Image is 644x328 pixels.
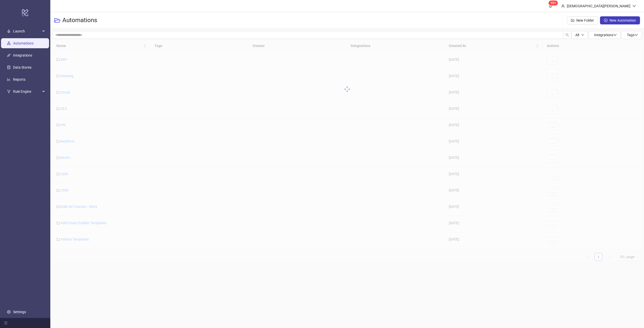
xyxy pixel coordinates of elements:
[621,31,642,39] button: Tagsdown
[588,31,621,39] button: Integrationsdown
[634,33,638,37] span: down
[13,26,41,36] span: Launch
[613,33,617,37] span: down
[54,17,60,23] span: folder-open
[549,4,552,8] span: bell
[566,33,569,37] span: search
[567,16,598,24] button: New Folder
[565,3,632,9] div: [DEMOGRAPHIC_DATA][PERSON_NAME]
[13,53,32,57] a: Integrations
[575,33,579,37] span: All
[571,19,574,22] span: folder-add
[62,16,97,24] h3: Automations
[13,65,31,69] a: Data Stores
[13,310,26,314] a: Settings
[594,33,617,37] span: Integrations
[549,1,558,6] sup: 683
[561,4,565,8] span: user
[7,90,11,93] span: fork
[581,33,584,36] span: down
[610,18,636,22] span: New Automation
[4,321,8,325] span: menu-fold
[604,19,608,22] span: plus-circle
[576,18,594,22] span: New Folder
[13,77,25,81] a: Reports
[632,4,636,8] span: down
[600,16,640,24] button: New Automation
[7,29,11,33] span: rocket
[571,31,588,39] button: Alldown
[627,33,638,37] span: Tags
[13,41,33,45] a: Automations
[13,86,41,97] span: Rule Engine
